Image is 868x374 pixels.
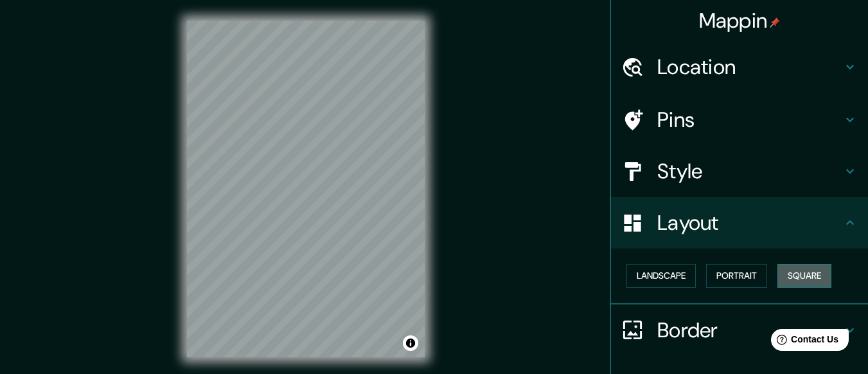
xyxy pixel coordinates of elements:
iframe: Help widget launcher [754,324,854,360]
div: Border [611,304,868,356]
button: Square [777,264,831,288]
h4: Border [657,317,842,343]
div: Location [611,41,868,93]
h4: Style [657,158,842,184]
h4: Mappin [699,8,781,33]
div: Layout [611,197,868,248]
button: Landscape [626,264,696,288]
h4: Location [657,54,842,80]
button: Toggle attribution [403,335,418,351]
button: Portrait [706,264,767,288]
h4: Layout [657,210,842,236]
div: Pins [611,94,868,145]
div: Style [611,145,868,197]
img: pin-icon.png [770,17,780,28]
h4: Pins [657,107,842,133]
canvas: Map [187,21,425,357]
